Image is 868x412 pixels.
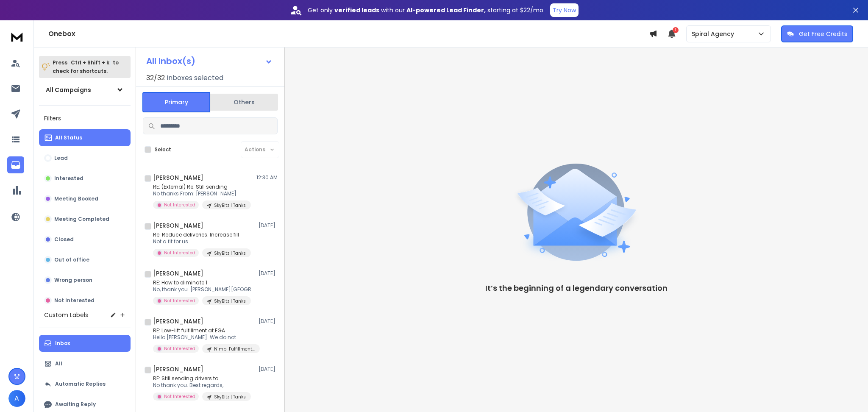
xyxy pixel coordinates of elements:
h1: Onebox [48,29,649,39]
span: 1 [673,27,679,33]
p: Re: Reduce deliveries. Increase fill [153,231,251,238]
h3: Custom Labels [44,311,88,319]
button: Automatic Replies [39,376,131,393]
p: Get only with our starting at $22/mo [308,6,543,14]
p: Not Interested [54,297,95,304]
button: Meeting Booked [39,190,131,207]
h1: [PERSON_NAME] [153,173,203,182]
label: Select [155,146,171,153]
button: Lead [39,150,131,167]
p: It’s the beginning of a legendary conversation [485,282,668,294]
p: Not Interested [164,345,195,352]
button: Not Interested [39,292,131,309]
p: Meeting Completed [54,216,109,223]
p: Meeting Booked [54,195,98,202]
p: Inbox [55,340,70,347]
p: [DATE] [259,366,278,373]
p: Interested [54,175,83,182]
strong: AI-powered Lead Finder, [406,6,486,14]
button: Wrong person [39,272,131,289]
p: Wrong person [54,277,92,284]
h3: Filters [39,112,131,124]
button: All Campaigns [39,81,131,98]
button: All Inbox(s) [139,53,279,70]
p: Try Now [553,6,576,14]
h1: [PERSON_NAME] [153,317,203,326]
p: RE: Still sending drivers to [153,375,251,382]
button: Primary [142,92,210,112]
p: Not Interested [164,298,195,304]
p: Get Free Credits [799,30,847,38]
button: Closed [39,231,131,248]
p: Awaiting Reply [55,401,96,408]
p: Closed [54,236,74,243]
p: No thank you. Best regards, [153,382,251,389]
button: A [8,390,25,407]
p: SkyBitz | Tanks [214,394,246,400]
span: 32 / 32 [146,73,165,83]
p: Not Interested [164,250,195,256]
p: Spiral Agency [692,30,737,38]
p: Out of office [54,256,89,263]
p: Not Interested [164,393,195,400]
p: Not a fit for us. [153,238,251,245]
p: Not Interested [164,202,195,208]
h1: [PERSON_NAME] [153,269,203,278]
p: No thanks From: [PERSON_NAME] [153,190,251,197]
p: [DATE] [259,318,278,325]
button: Meeting Completed [39,211,131,228]
button: Try Now [550,3,579,17]
h1: All Inbox(s) [146,57,195,65]
p: [DATE] [259,270,278,277]
p: Press to check for shortcuts. [53,58,119,75]
p: RE: How to eliminate 1 [153,279,255,286]
p: RE: Low-lift fulfillment at EGA [153,327,255,334]
p: [DATE] [259,222,278,229]
img: logo [8,29,25,45]
p: Automatic Replies [55,381,106,387]
p: All [55,360,62,367]
h1: [PERSON_NAME] [153,221,203,230]
p: All Status [55,134,82,141]
button: All [39,355,131,372]
p: Nimbl Fulfillment | Retail Angle [214,346,255,352]
p: RE: (External) Re: Still sending [153,184,251,190]
button: Others [210,93,278,111]
button: Get Free Credits [781,25,853,42]
button: Out of office [39,251,131,268]
h3: Inboxes selected [167,73,223,83]
p: Hello [PERSON_NAME]. We do not [153,334,255,341]
p: 12:30 AM [256,174,278,181]
button: Interested [39,170,131,187]
p: SkyBitz | Tanks [214,250,246,256]
button: All Status [39,129,131,146]
p: No, thank you. [PERSON_NAME][GEOGRAPHIC_DATA] [153,286,255,293]
h1: All Campaigns [46,86,91,94]
p: SkyBitz | Tanks [214,298,246,304]
p: Lead [54,155,68,161]
span: Ctrl + Shift + k [70,58,111,67]
p: SkyBitz | Tanks [214,202,246,209]
h1: [PERSON_NAME] [153,365,203,373]
button: Inbox [39,335,131,352]
strong: verified leads [334,6,379,14]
